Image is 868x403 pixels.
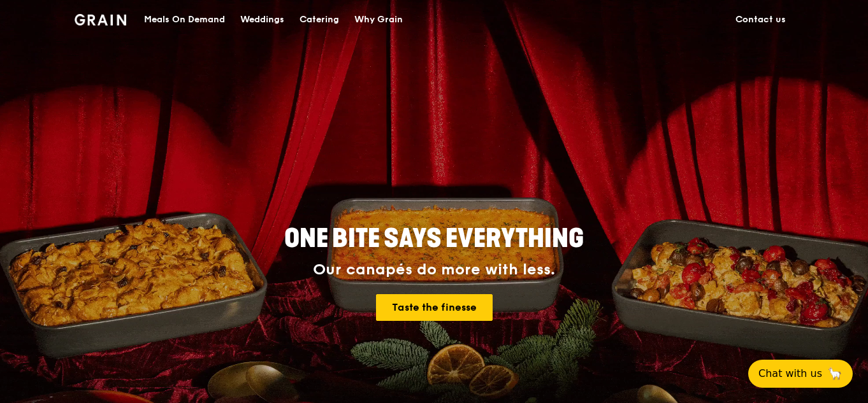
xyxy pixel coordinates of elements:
[347,1,410,39] a: Why Grain
[376,294,493,321] a: Taste the finesse
[240,1,284,39] div: Weddings
[144,1,225,39] div: Meals On Demand
[205,261,663,279] div: Our canapés do more with less.
[728,1,793,39] a: Contact us
[748,360,853,388] button: Chat with us🦙
[354,1,403,39] div: Why Grain
[300,1,339,39] div: Catering
[233,1,292,39] a: Weddings
[758,366,822,381] span: Chat with us
[284,223,584,254] span: ONE BITE SAYS EVERYTHING
[292,1,347,39] a: Catering
[827,366,843,381] span: 🦙
[75,14,126,25] img: Grain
